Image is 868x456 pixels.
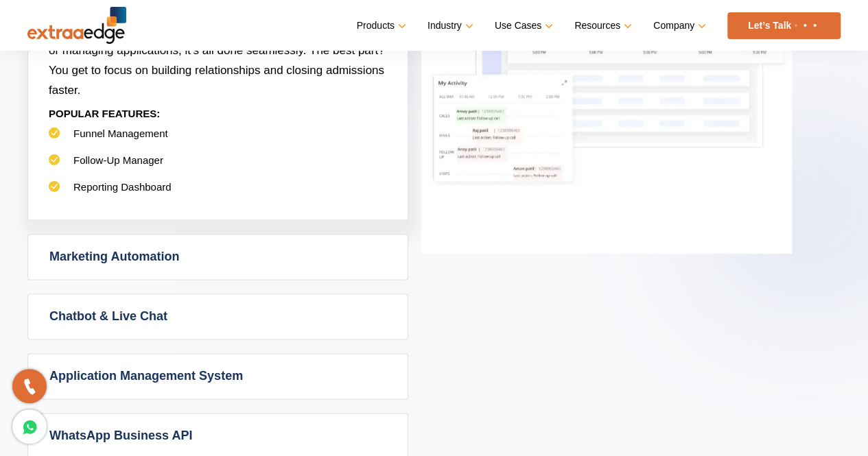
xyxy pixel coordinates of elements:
a: Let’s Talk [727,12,841,39]
a: Resources [574,16,629,36]
li: Follow-Up Manager [49,154,387,180]
a: Marketing Automation [28,235,408,279]
p: POPULAR FEATURES: [49,100,387,127]
a: Chatbot & Live Chat [28,294,408,339]
li: Funnel Management [49,127,387,154]
a: Company [653,16,703,36]
a: Industry [427,16,471,36]
li: Reporting Dashboard [49,180,387,207]
a: Application Management System [28,354,408,398]
a: Use Cases [495,16,550,36]
a: Products [357,16,403,36]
